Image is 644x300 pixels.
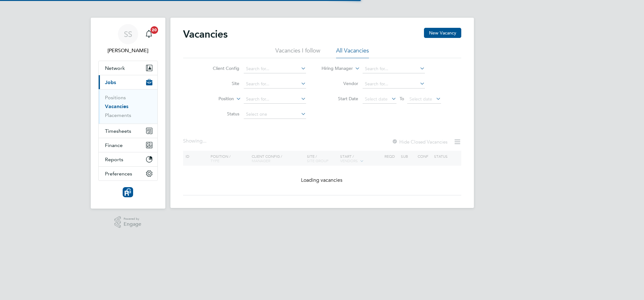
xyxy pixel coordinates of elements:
span: Timesheets [105,128,131,134]
span: Jobs [105,79,116,85]
button: Network [99,61,157,75]
button: Reports [99,152,157,166]
span: 20 [150,26,158,34]
span: ... [203,138,206,144]
a: Powered byEngage [114,216,141,228]
input: Search for... [244,64,306,73]
div: Jobs [99,89,157,124]
label: Client Config [203,65,239,71]
span: Reports [105,156,123,162]
span: Finance [105,142,123,148]
li: All Vacancies [336,47,369,58]
input: Search for... [244,95,306,104]
button: Timesheets [99,124,157,138]
li: Vacancies I follow [275,47,320,58]
input: Search for... [363,64,425,73]
label: Vendor [322,81,358,86]
span: Select date [409,96,432,102]
h2: Vacancies [183,28,228,40]
label: Site [203,81,239,86]
button: Jobs [99,75,157,89]
span: Network [105,65,125,71]
span: SS [124,30,132,38]
a: Placements [105,112,131,118]
input: Search for... [244,80,306,89]
label: Hiring Manager [316,65,353,72]
div: Showing [183,138,208,144]
a: 20 [143,24,155,44]
nav: Main navigation [91,18,165,209]
img: resourcinggroup-logo-retina.png [123,187,133,197]
a: SS[PERSON_NAME] [98,24,158,54]
a: Positions [105,95,126,101]
button: Finance [99,138,157,152]
input: Search for... [363,80,425,89]
input: Select one [244,110,306,119]
span: Engage [124,222,141,227]
label: Hide Closed Vacancies [392,139,447,145]
button: New Vacancy [424,28,461,38]
span: Sasha Steeples [98,47,158,54]
label: Position [198,96,234,102]
a: Go to home page [98,187,158,197]
button: Preferences [99,167,157,181]
span: To [398,95,406,103]
span: Powered by [124,216,141,222]
span: Preferences [105,171,132,177]
span: Select date [365,96,388,102]
label: Status [203,111,239,117]
a: Vacancies [105,103,128,109]
label: Start Date [322,96,358,101]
